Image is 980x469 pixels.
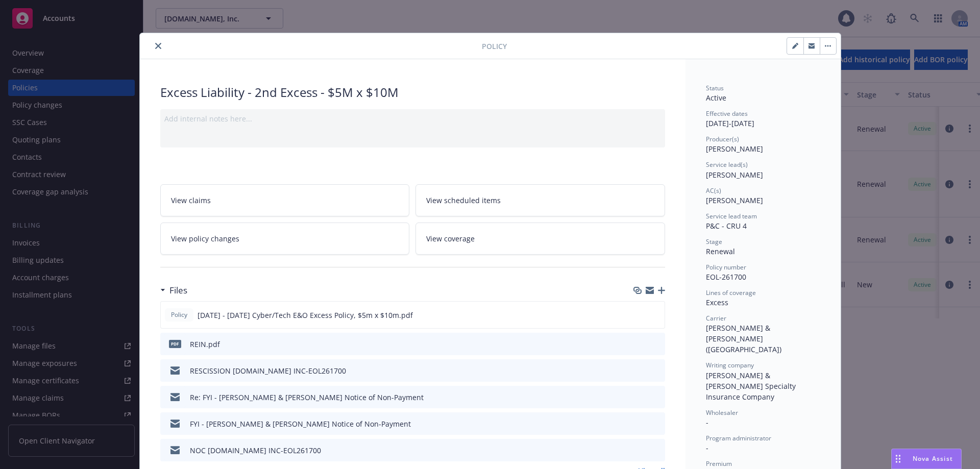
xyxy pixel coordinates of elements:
[706,288,756,297] span: Lines of coverage
[415,223,665,255] a: View coverage
[635,418,644,429] button: download file
[706,323,781,354] span: [PERSON_NAME] & [PERSON_NAME] ([GEOGRAPHIC_DATA])
[913,454,953,463] span: Nova Assist
[706,361,754,369] span: Writing company
[652,392,661,403] button: preview file
[635,339,644,350] button: download file
[169,340,181,348] span: pdf
[706,109,748,118] span: Effective dates
[706,135,739,143] span: Producer(s)
[160,184,410,216] a: View claims
[190,392,424,403] div: Re: FYI - [PERSON_NAME] & [PERSON_NAME] Notice of Non-Payment
[635,365,644,376] button: download file
[706,298,728,307] span: Excess
[169,310,189,319] span: Policy
[651,310,660,320] button: preview file
[706,93,726,103] span: Active
[635,310,643,320] button: download file
[171,195,211,206] span: View claims
[171,233,239,244] span: View policy changes
[706,170,763,180] span: [PERSON_NAME]
[706,237,722,246] span: Stage
[706,417,708,427] span: -
[160,284,187,297] div: Files
[426,233,475,244] span: View coverage
[706,408,738,417] span: Wholesaler
[190,365,346,376] div: RESCISSION [DOMAIN_NAME] INC-EOL261700
[190,339,220,350] div: REIN.pdf
[891,449,962,469] button: Nova Assist
[635,445,644,456] button: download file
[482,41,507,52] span: Policy
[198,310,413,320] span: [DATE] - [DATE] Cyber/Tech E&O Excess Policy, $5m x $10m.pdf
[706,263,746,271] span: Policy number
[706,144,763,154] span: [PERSON_NAME]
[164,113,661,124] div: Add internal notes here...
[706,443,708,453] span: -
[652,365,661,376] button: preview file
[652,339,661,350] button: preview file
[635,392,644,403] button: download file
[160,84,665,101] div: Excess Liability - 2nd Excess - $5M x $10M
[706,212,757,220] span: Service lead team
[706,272,746,282] span: EOL-261700
[706,84,724,92] span: Status
[706,109,820,129] div: [DATE] - [DATE]
[706,459,732,468] span: Premium
[706,186,721,195] span: AC(s)
[706,160,748,169] span: Service lead(s)
[160,223,410,255] a: View policy changes
[706,246,735,256] span: Renewal
[706,221,747,231] span: P&C - CRU 4
[190,418,411,429] div: FYI - [PERSON_NAME] & [PERSON_NAME] Notice of Non-Payment
[706,195,763,205] span: [PERSON_NAME]
[426,195,501,206] span: View scheduled items
[190,445,321,456] div: NOC [DOMAIN_NAME] INC-EOL261700
[152,40,164,52] button: close
[415,184,665,216] a: View scheduled items
[652,445,661,456] button: preview file
[706,434,771,442] span: Program administrator
[892,449,904,468] div: Drag to move
[652,418,661,429] button: preview file
[169,284,187,297] h3: Files
[706,371,798,402] span: [PERSON_NAME] & [PERSON_NAME] Specialty Insurance Company
[706,314,726,323] span: Carrier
